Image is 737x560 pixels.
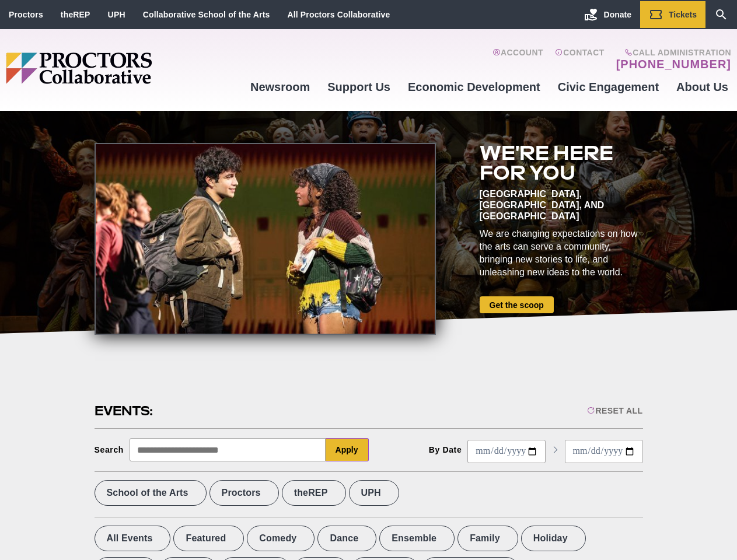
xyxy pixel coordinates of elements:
a: [PHONE_NUMBER] [616,57,731,71]
h2: Events: [95,402,155,420]
a: Get the scoop [480,296,554,313]
label: UPH [349,480,399,506]
label: Featured [173,526,244,551]
span: Donate [604,10,631,19]
a: Support Us [319,71,399,103]
div: [GEOGRAPHIC_DATA], [GEOGRAPHIC_DATA], and [GEOGRAPHIC_DATA] [480,188,643,222]
label: Proctors [209,480,279,506]
label: Comedy [247,526,315,551]
span: Call Administration [613,48,731,57]
h2: We're here for you [480,143,643,183]
span: Tickets [669,10,697,19]
div: By Date [429,445,462,454]
a: Donate [575,1,640,28]
a: Tickets [640,1,705,28]
label: School of the Arts [95,480,207,506]
label: All Events [95,526,171,551]
a: All Proctors Collaborative [287,10,390,19]
label: Ensemble [379,526,455,551]
label: theREP [282,480,346,506]
a: Search [705,1,737,28]
a: Collaborative School of the Arts [143,10,270,19]
button: Apply [326,438,369,461]
div: Reset All [587,406,642,415]
a: Economic Development [399,71,549,103]
div: We are changing expectations on how the arts can serve a community, bringing new stories to life,... [480,228,643,279]
a: Proctors [9,10,43,19]
a: About Us [668,71,737,103]
label: Dance [317,526,376,551]
a: Civic Engagement [549,71,668,103]
label: Family [457,526,518,551]
a: Contact [555,48,605,71]
img: Proctors logo [6,52,242,84]
label: Holiday [521,526,586,551]
a: UPH [108,10,125,19]
a: Account [493,48,543,71]
a: Newsroom [242,71,319,103]
div: Search [95,445,124,454]
a: theREP [61,10,90,19]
